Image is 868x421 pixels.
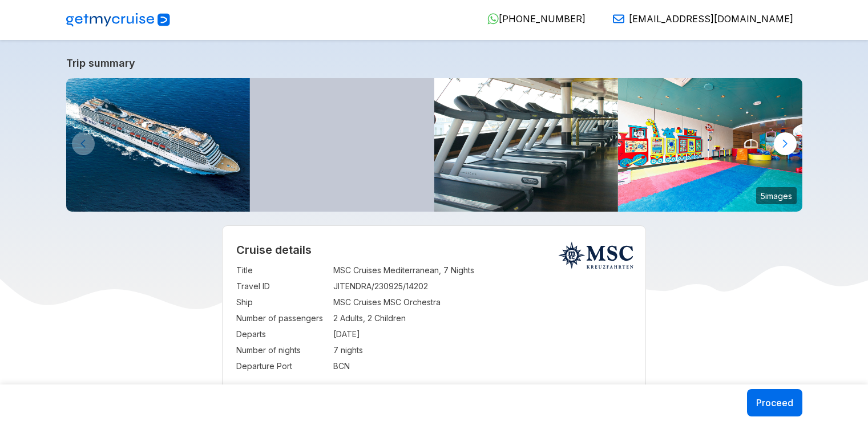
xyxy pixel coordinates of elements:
td: BCN [333,358,632,374]
td: : [328,342,333,358]
td: 2 Adults, 2 Children [333,310,632,326]
td: Title [236,262,328,278]
span: [PHONE_NUMBER] [499,13,586,25]
td: : [328,310,333,326]
td: Travel ID [236,278,328,294]
td: [DATE] [333,326,632,342]
img: WhatsApp [487,13,499,25]
td: MSC Cruises Mediterranean, 7 Nights [333,262,632,278]
td: JITENDRA/230925/14202 [333,278,632,294]
td: : [328,326,333,342]
span: [EMAIL_ADDRESS][DOMAIN_NAME] [629,13,793,25]
td: 7 nights [333,342,632,358]
img: Email [613,13,624,25]
h2: Cruise details [236,243,632,257]
td: MSC Cruises MSC Orchestra [333,294,632,310]
img: or_public_area_fitness_02.jpg [434,78,619,212]
td: : [328,358,333,374]
td: Number of passengers [236,310,328,326]
button: Proceed [747,389,802,416]
td: Departure Port [236,358,328,374]
td: : [328,294,333,310]
td: : [328,278,333,294]
td: : [328,262,333,278]
a: [PHONE_NUMBER] [478,13,586,25]
td: Number of nights [236,342,328,358]
td: Ship [236,294,328,310]
td: Departs [236,326,328,342]
a: [EMAIL_ADDRESS][DOMAIN_NAME] [604,13,793,25]
small: 5 images [756,187,797,204]
img: or_public_area_family_children_03.jpg [618,78,802,212]
img: or_public_area_relaxation_01.jpg [250,78,434,212]
a: Trip summary [66,57,802,69]
img: 228293fb34c96db89f9a6bae02923bc5.jpeg [66,78,251,212]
